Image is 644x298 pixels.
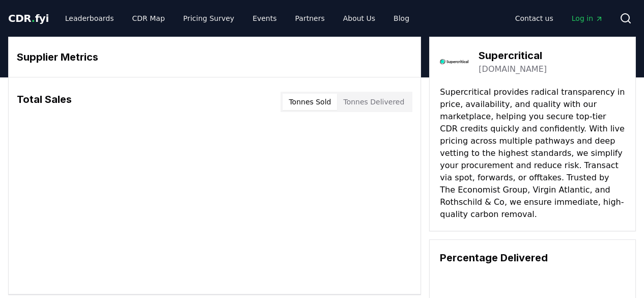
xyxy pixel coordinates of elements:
a: Contact us [507,9,562,28]
a: Blog [385,9,417,28]
a: Pricing Survey [175,9,242,28]
button: Tonnes Sold [283,94,337,110]
a: CDR Map [124,9,173,28]
a: About Us [335,9,383,28]
img: Supercritical-logo [440,47,468,76]
span: CDR fyi [8,12,49,24]
nav: Main [57,9,417,28]
a: CDR.fyi [8,11,49,25]
p: Supercritical provides radical transparency in price, availability, and quality with our marketpl... [440,86,625,221]
h3: Percentage Delivered [440,250,625,265]
a: Leaderboards [57,9,122,28]
h3: Supplier Metrics [17,49,412,65]
a: Log in [564,9,611,28]
button: Tonnes Delivered [337,94,410,110]
nav: Main [507,9,611,28]
a: Events [244,9,285,28]
a: [DOMAIN_NAME] [479,63,547,75]
h3: Supercritical [479,48,547,63]
a: Partners [287,9,333,28]
h3: Total Sales [17,92,72,112]
span: Log in [572,13,603,23]
span: . [32,12,35,24]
